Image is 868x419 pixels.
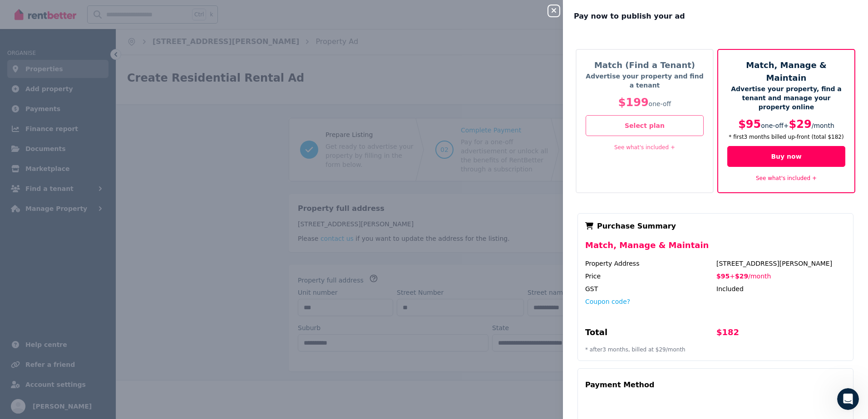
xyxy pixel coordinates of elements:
button: Buy now [727,146,845,167]
span: Home [20,306,40,312]
button: Search for help [13,218,168,236]
div: We typically reply in under 30 minutes [19,192,152,201]
p: * first 3 month s billed up-front (total $182 ) [727,133,845,141]
div: $182 [716,326,846,342]
div: Property Address [585,259,715,268]
span: + [784,122,789,129]
span: + [730,273,735,280]
p: Advertise your property and find a tenant [586,72,704,90]
div: Price [585,272,715,281]
div: GST [585,284,715,293]
div: Recent messageProfile image for RochelleRate your conversation[PERSON_NAME]•2h ago [9,122,173,170]
div: How much does it cost? [19,243,152,253]
div: • 2h ago [95,153,121,162]
a: See what's included + [614,144,675,151]
span: Search for help [19,222,74,232]
div: Total [585,326,715,342]
span: $199 [618,96,649,109]
button: Messages [60,283,121,319]
button: Select plan [586,115,704,136]
div: Payment Method [585,376,654,394]
span: $95 [716,273,730,280]
div: Profile image for RochelleRate your conversation[PERSON_NAME]•2h ago [10,136,172,170]
span: Rate your conversation [40,144,114,151]
span: / month [748,273,771,280]
iframe: Intercom live chat [837,388,859,410]
div: Lease Agreement [13,273,168,290]
div: Rental Payments - How They Work [19,260,152,269]
p: Hi [PERSON_NAME] 👋 [18,64,163,95]
span: one-off [649,100,671,107]
h5: Match, Manage & Maintain [727,59,845,84]
div: Recent message [19,130,163,140]
a: See what's included + [756,175,817,181]
div: Lease Agreement [19,277,152,286]
img: Profile image for Rochelle [19,144,37,162]
div: Send us a messageWe typically reply in under 30 minutes [9,175,173,209]
div: Purchase Summary [585,221,846,232]
span: Pay now to publish your ad [574,11,685,22]
img: Profile image for Jeremy [143,15,161,33]
span: Help [144,306,158,312]
p: How can we help? [18,95,163,111]
img: Profile image for Rochelle [108,15,126,33]
p: Advertise your property, find a tenant and manage your property online [727,84,845,112]
img: Profile image for Earl [125,15,143,33]
span: $29 [735,273,748,280]
div: [PERSON_NAME] [40,153,93,162]
div: Send us a message [19,182,152,192]
div: Rental Payments - How They Work [13,256,168,273]
span: Messages [75,306,107,312]
div: [STREET_ADDRESS][PERSON_NAME] [716,259,846,268]
h5: Match (Find a Tenant) [586,59,704,72]
div: How much does it cost? [13,239,168,256]
button: Help [121,283,182,319]
img: logo [18,17,84,32]
div: Match, Manage & Maintain [585,239,846,259]
p: * after 3 month s, billed at $29 / month [585,346,846,353]
div: Included [716,284,846,293]
button: Coupon code? [585,297,630,306]
span: / month [812,122,834,129]
span: one-off [761,122,784,129]
span: $95 [738,118,761,131]
span: $29 [789,118,812,131]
